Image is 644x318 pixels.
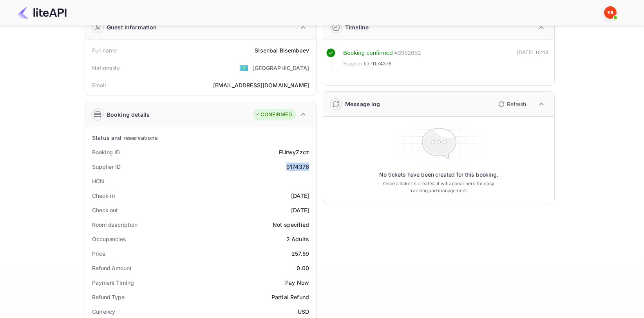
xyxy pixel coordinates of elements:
div: Nationality [92,64,120,72]
div: Partial Refund [271,293,309,301]
div: CONFIRMED [255,111,292,119]
div: Room description [92,220,137,229]
img: LiteAPI Logo [17,6,67,19]
div: Message log [345,100,380,108]
div: Price [92,249,105,258]
div: [EMAIL_ADDRESS][DOMAIN_NAME] [213,81,309,89]
div: [DATE] [291,206,309,214]
span: United States [239,61,248,75]
div: Booking details [107,110,150,119]
div: Timeline [345,23,369,31]
div: 0.00 [297,264,309,272]
div: Status and reservations [92,134,158,142]
div: Occupancies [92,235,126,243]
div: FUrwyZzcz [279,148,309,156]
div: # 3952652 [394,49,421,58]
div: HCN [92,177,104,185]
div: Booking ID [92,148,120,156]
p: Refresh [507,100,526,108]
div: 257.59 [291,249,309,258]
div: Sisenbai Bisembaev [255,46,309,54]
div: [DATE] 16:43 [517,49,548,71]
button: Refresh [494,98,529,110]
img: Yandex Support [604,6,617,19]
p: No tickets have been created for this booking. [379,171,498,179]
div: Supplier ID [92,163,121,171]
div: Refund Type [92,293,125,301]
div: Check out [92,206,118,214]
div: Check-in [92,192,115,200]
div: [GEOGRAPHIC_DATA] [252,64,309,72]
div: USD [298,307,309,316]
div: Email [92,81,106,89]
div: Guest information [107,23,157,31]
div: 2 Adults [286,235,309,243]
div: Currency [92,307,115,316]
div: Full name [92,46,117,54]
div: Pay Now [285,278,309,287]
span: 9174376 [371,60,392,68]
div: Payment Timing [92,278,134,287]
div: Booking confirmed [343,49,393,58]
div: 9174376 [286,163,309,171]
div: Not specified [273,220,309,229]
div: Refund Amount [92,264,132,272]
span: Supplier ID: [343,60,371,68]
div: [DATE] [291,192,309,200]
p: Once a ticket is created, it will appear here for easy tracking and management. [377,180,501,194]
